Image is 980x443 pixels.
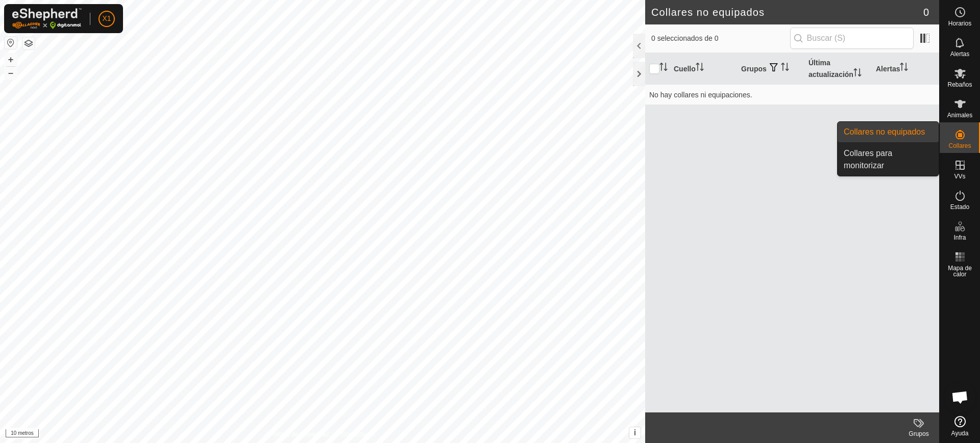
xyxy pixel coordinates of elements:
[900,64,908,72] p-sorticon: Activar para ordenar
[790,28,914,49] input: Buscar (S)
[651,34,719,42] font: 0 seleccionados de 0
[12,8,82,29] img: Logotipo de Gallagher
[923,7,929,18] font: 0
[634,428,636,437] font: i
[844,127,925,136] font: Collares no equipados
[951,430,969,437] font: Ayuda
[8,67,13,78] font: –
[5,37,17,49] button: Restablecer mapa
[950,50,969,58] font: Alertas
[674,65,696,73] font: Cuello
[102,14,111,22] font: X1
[838,122,939,142] a: Collares no equipados
[741,65,767,73] font: Grupos
[940,412,980,440] a: Ayuda
[853,70,862,78] p-sorticon: Activar para ordenar
[876,65,900,73] font: Alertas
[945,382,975,412] a: Chat abierto
[954,173,965,180] font: VVs
[22,37,35,49] button: Capas del Mapa
[909,430,928,437] font: Grupos
[8,54,14,65] font: +
[629,427,641,438] button: i
[947,112,972,119] font: Animales
[270,430,329,439] a: Política de Privacidad
[948,142,971,149] font: Collares
[948,20,971,27] font: Horarios
[838,143,939,176] a: Collares para monitorizar
[651,7,765,18] font: Collares no equipados
[659,64,668,72] p-sorticon: Activar para ordenar
[341,431,375,438] font: Contáctanos
[5,67,17,79] button: –
[844,149,892,170] font: Collares para monitorizar
[808,59,853,79] font: Última actualización
[5,54,17,66] button: +
[341,430,375,439] a: Contáctanos
[696,64,704,72] p-sorticon: Activar para ordenar
[950,203,969,211] font: Estado
[948,265,972,278] font: Mapa de calor
[649,91,752,99] font: No hay collares ni equipaciones.
[270,431,329,438] font: Política de Privacidad
[781,64,789,72] p-sorticon: Activar para ordenar
[947,81,972,88] font: Rebaños
[953,234,966,241] font: Infra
